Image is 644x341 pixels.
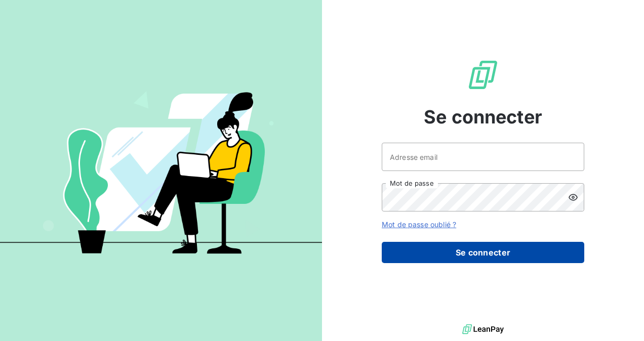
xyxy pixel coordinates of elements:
[467,59,499,91] img: Logo LeanPay
[382,242,584,263] button: Se connecter
[462,322,504,337] img: logo
[382,220,456,229] a: Mot de passe oublié ?
[382,143,584,171] input: placeholder
[424,103,542,131] span: Se connecter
